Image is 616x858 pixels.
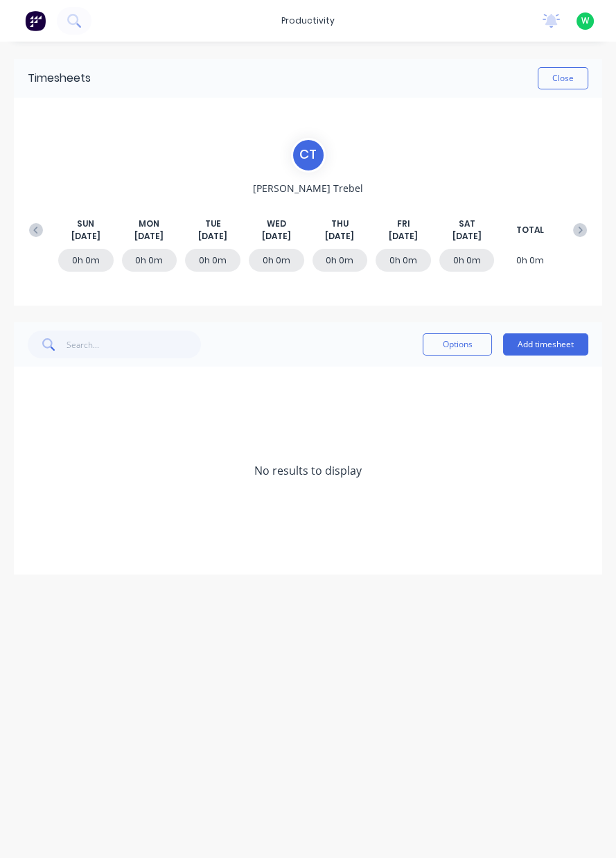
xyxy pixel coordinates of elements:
[25,10,46,31] img: Factory
[376,249,431,272] div: 0h 0m
[423,333,492,356] button: Options
[185,249,240,272] div: 0h 0m
[77,218,94,230] span: SUN
[274,10,342,31] div: productivity
[538,67,588,89] button: Close
[14,367,602,575] div: No results to display
[122,249,177,272] div: 0h 0m
[28,70,91,87] div: Timesheets
[581,15,589,27] span: W
[516,224,544,236] span: TOTAL
[253,181,363,195] span: [PERSON_NAME] Trebel
[198,230,227,243] span: [DATE]
[439,249,495,272] div: 0h 0m
[313,249,368,272] div: 0h 0m
[205,218,221,230] span: TUE
[502,249,558,272] div: 0h 0m
[71,230,100,243] span: [DATE]
[134,230,164,243] span: [DATE]
[396,218,410,230] span: FRI
[267,218,286,230] span: WED
[291,138,326,173] div: C T
[452,230,482,243] span: [DATE]
[67,331,202,358] input: Search...
[58,249,114,272] div: 0h 0m
[325,230,354,243] span: [DATE]
[459,218,475,230] span: SAT
[389,230,418,243] span: [DATE]
[262,230,291,243] span: [DATE]
[331,218,349,230] span: THU
[139,218,159,230] span: MON
[249,249,304,272] div: 0h 0m
[503,333,588,356] button: Add timesheet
